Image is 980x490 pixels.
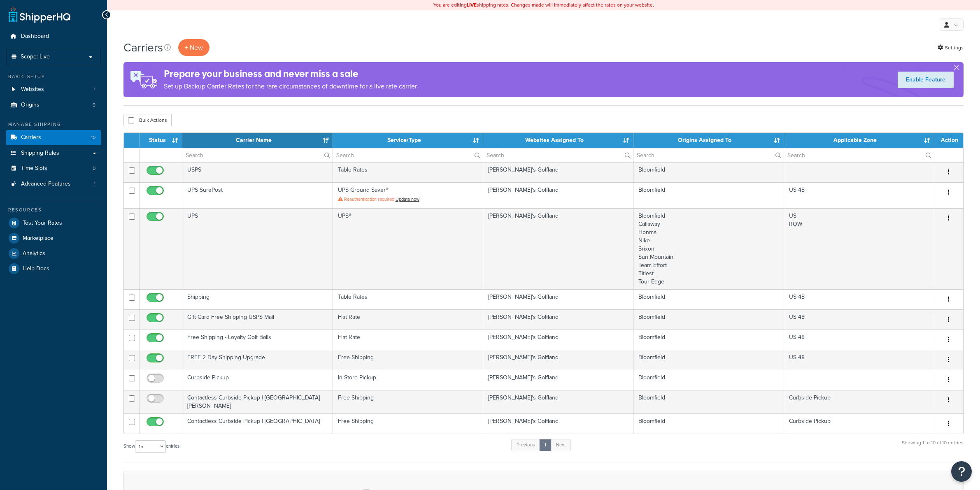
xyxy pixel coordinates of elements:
[784,182,934,208] td: US 48
[6,73,101,80] div: Basic Setup
[182,350,333,370] td: FREE 2 Day Shipping Upgrade
[633,133,784,148] th: Origins Assigned To: activate to sort column ascending
[633,289,784,309] td: Bloomfield
[6,146,101,161] a: Shipping Rules
[784,289,934,309] td: US 48
[164,81,418,92] p: Set up Backup Carrier Rates for the rare circumstances of downtime for a live rate carrier.
[164,67,418,81] h4: Prepare your business and never miss a sale
[21,134,41,141] span: Carriers
[182,370,333,390] td: Curbside Pickup
[6,98,101,113] li: Origins
[94,86,95,93] span: 1
[633,148,783,162] input: Search
[633,330,784,350] td: Bloomfield
[633,390,784,413] td: Bloomfield
[140,133,182,148] th: Status: activate to sort column ascending
[23,265,49,272] span: Help Docs
[511,439,540,451] a: Previous
[23,250,45,257] span: Analytics
[784,413,934,434] td: Curbside Pickup
[6,130,101,145] a: Carriers 10
[6,29,101,44] li: Dashboard
[21,53,50,60] span: Scope: Live
[633,162,784,182] td: Bloomfield
[551,439,571,451] a: Next
[93,102,95,109] span: 9
[784,133,934,148] th: Applicable Zone: activate to sort column ascending
[6,207,101,214] div: Resources
[483,182,633,208] td: [PERSON_NAME]'s Golfland
[123,114,172,126] button: Bulk Actions
[94,181,95,188] span: 1
[21,86,44,93] span: Websites
[784,330,934,350] td: US 48
[483,208,633,289] td: [PERSON_NAME]'s Golfland
[6,98,101,113] a: Origins 9
[21,150,59,157] span: Shipping Rules
[633,413,784,434] td: Bloomfield
[467,1,477,9] b: LIVE
[483,330,633,350] td: [PERSON_NAME]'s Golfland
[6,261,101,276] a: Help Docs
[93,165,95,172] span: 0
[483,289,633,309] td: [PERSON_NAME]'s Golfland
[23,220,62,227] span: Test Your Rates
[6,82,101,97] li: Websites
[6,161,101,176] li: Time Slots
[333,182,483,208] td: UPS Ground Saver®
[938,42,964,53] a: Settings
[21,181,71,188] span: Advanced Features
[123,62,164,97] img: ad-rules-rateshop-fe6ec290ccb7230408bd80ed9643f0289d75e0ffd9eb532fc0e269fcd187b520.png
[483,309,633,330] td: [PERSON_NAME]'s Golfland
[633,208,784,289] td: Bloomfield Callaway Honma Nike Srixon Sun Mountain Team Effort Titlest Tour Edge
[182,413,333,434] td: Contactless Curbside Pickup | [GEOGRAPHIC_DATA]
[902,438,964,456] div: Showing 1 to 10 of 10 entries
[633,370,784,390] td: Bloomfield
[21,165,47,172] span: Time Slots
[9,6,70,23] a: ShipperHQ Home
[333,133,483,148] th: Service/Type: activate to sort column ascending
[182,162,333,182] td: USPS
[633,350,784,370] td: Bloomfield
[6,246,101,261] li: Analytics
[6,176,101,192] a: Advanced Features 1
[6,130,101,145] li: Carriers
[483,133,633,148] th: Websites Assigned To: activate to sort column ascending
[6,176,101,192] li: Advanced Features
[6,121,101,128] div: Manage Shipping
[333,350,483,370] td: Free Shipping
[633,182,784,208] td: Bloomfield
[333,309,483,330] td: Flat Rate
[6,82,101,97] a: Websites 1
[182,289,333,309] td: Shipping
[784,309,934,330] td: US 48
[333,370,483,390] td: In-Store Pickup
[333,289,483,309] td: Table Rates
[182,133,333,148] th: Carrier Name: activate to sort column ascending
[784,148,934,162] input: Search
[182,148,332,162] input: Search
[483,370,633,390] td: [PERSON_NAME]'s Golfland
[333,413,483,434] td: Free Shipping
[784,350,934,370] td: US 48
[784,208,934,289] td: US ROW
[182,309,333,330] td: Gift Card Free Shipping USPS Mail
[23,235,54,242] span: Marketplace
[182,330,333,350] td: Free Shipping - Loyalty Golf Balls
[333,330,483,350] td: Flat Rate
[539,439,552,451] a: 1
[934,133,963,148] th: Action
[182,390,333,413] td: Contactless Curbside Pickup | [GEOGRAPHIC_DATA][PERSON_NAME]
[333,162,483,182] td: Table Rates
[333,390,483,413] td: Free Shipping
[21,33,49,40] span: Dashboard
[483,162,633,182] td: [PERSON_NAME]'s Golfland
[483,413,633,434] td: [PERSON_NAME]'s Golfland
[333,208,483,289] td: UPS®
[6,161,101,176] a: Time Slots 0
[396,196,419,202] a: Update now
[6,216,101,230] a: Test Your Rates
[21,102,40,109] span: Origins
